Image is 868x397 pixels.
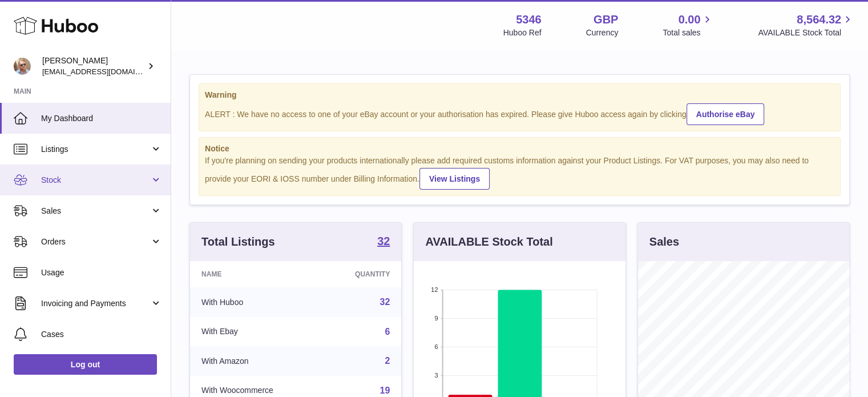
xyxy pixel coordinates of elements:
a: 19 [380,386,390,395]
text: 6 [435,343,438,350]
strong: 32 [377,235,390,247]
div: [PERSON_NAME] [42,55,145,77]
text: 12 [431,286,438,293]
h3: Total Listings [201,234,275,250]
h3: AVAILABLE Stock Total [425,234,552,250]
h3: Sales [649,234,679,250]
div: Huboo Ref [503,27,542,38]
span: Stock [41,175,150,186]
text: 9 [435,315,438,322]
div: If you're planning on sending your products internationally please add required customs informati... [205,155,834,190]
a: 8,564.32 AVAILABLE Stock Total [758,12,854,38]
strong: 5346 [516,12,542,27]
a: Log out [14,354,157,375]
a: 0.00 Total sales [663,12,713,38]
a: 32 [377,235,390,249]
span: My Dashboard [41,113,162,124]
span: Listings [41,144,150,155]
a: Authorise eBay [687,103,765,125]
td: With Huboo [190,287,321,317]
td: With Ebay [190,317,321,347]
span: Orders [41,236,150,247]
td: With Amazon [190,346,321,376]
span: 8,564.32 [797,12,841,27]
a: 6 [385,327,390,336]
span: Usage [41,267,162,278]
div: Currency [586,27,619,38]
a: View Listings [419,168,490,190]
strong: Notice [205,143,834,154]
span: Invoicing and Payments [41,298,150,309]
strong: GBP [594,12,618,27]
span: Total sales [663,27,713,38]
span: 0.00 [679,12,701,27]
div: ALERT : We have no access to one of your eBay account or your authorisation has expired. Please g... [205,102,834,125]
span: [EMAIL_ADDRESS][DOMAIN_NAME] [42,67,168,76]
a: 32 [380,297,390,307]
a: 2 [385,356,390,366]
span: AVAILABLE Stock Total [758,27,854,38]
img: support@radoneltd.co.uk [14,58,31,75]
th: Name [190,261,321,287]
span: Sales [41,206,150,216]
th: Quantity [321,261,402,287]
span: Cases [41,329,162,340]
text: 3 [435,372,438,379]
strong: Warning [205,90,834,101]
